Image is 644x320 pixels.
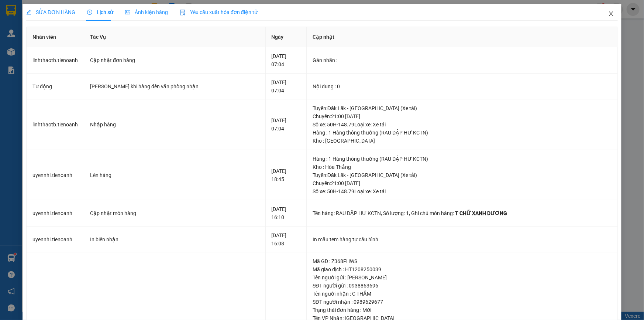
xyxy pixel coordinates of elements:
span: ĐC: [STREET_ADDRESS] BMT [56,34,106,38]
strong: NHẬN HÀNG NHANH - GIAO TỐC HÀNH [29,12,102,17]
span: ĐT:0789 629 629 [3,42,30,45]
div: [DATE] 07:04 [272,78,300,95]
div: [DATE] 18:45 [272,167,300,183]
div: Mã giao dịch : HT1208250039 [313,265,612,273]
img: logo [3,5,21,23]
span: GỬI KHÁCH HÀNG [33,55,78,61]
div: Cập nhật đơn hàng [90,56,259,64]
span: CTY TNHH DLVT TIẾN OANH [27,4,103,11]
td: Tự động [27,74,84,100]
div: SĐT người gửi : 0938863696 [313,282,612,290]
th: Ngày [266,27,307,47]
span: VP Nhận: Hai Bà Trưng [56,27,94,31]
div: Cập nhật món hàng [90,209,259,217]
td: linhthaotb.tienoanh [27,99,84,150]
span: VP Gửi: Bình Dương [3,27,36,31]
span: 1 [406,210,409,216]
div: Trạng thái đơn hàng : Mới [313,306,612,314]
th: Cập nhật [307,27,618,47]
span: ---------------------------------------------- [16,48,95,54]
td: uyennhi.tienoanh [27,200,84,227]
td: linhthaotb.tienoanh [27,47,84,74]
td: uyennhi.tienoanh [27,150,84,201]
div: Tên người gửi : [PERSON_NAME] [313,273,612,282]
div: Kho : [GEOGRAPHIC_DATA] [313,137,612,145]
div: [DATE] 16:08 [272,231,300,248]
span: T CHỮ XANH DƯƠNG [455,210,507,216]
div: [DATE] 07:04 [272,52,300,68]
div: In mẫu tem hàng tự cấu hình [313,235,612,244]
div: [DATE] 16:10 [272,205,300,221]
div: Mã GD : Z368FHWS [313,257,612,265]
th: Nhân viên [27,27,84,47]
div: Tên hàng: , Số lượng: , Ghi chú món hàng: [313,209,612,217]
div: Hàng : 1 Hàng thông thường (RAU DẬP HƯ KCTN) [313,129,612,137]
th: Tác Vụ [84,27,266,47]
td: uyennhi.tienoanh [27,227,84,253]
div: Kho : Hòa Thắng [313,163,612,171]
span: edit [26,10,31,15]
span: ĐC: 660 [GEOGRAPHIC_DATA], [GEOGRAPHIC_DATA] [3,33,55,40]
div: In biên nhận [90,235,259,244]
span: picture [125,10,130,15]
div: Nhập hàng [90,120,259,129]
div: Tuyến : Đăk Lăk - [GEOGRAPHIC_DATA] (Xe tải) Chuyến: 21:00 [DATE] Số xe: 50H-148.79 Loại xe: Xe tải [313,171,612,195]
div: Tuyến : Đăk Lăk - [GEOGRAPHIC_DATA] (Xe tải) Chuyến: 21:00 [DATE] Số xe: 50H-148.79 Loại xe: Xe tải [313,104,612,129]
div: Gán nhãn : [313,56,612,64]
span: SỬA ĐƠN HÀNG [26,9,75,15]
span: Ảnh kiện hàng [125,9,168,15]
span: ĐT: 0935371718 [56,42,82,45]
span: RAU DẬP HƯ KCTN [336,210,381,216]
div: Hàng : 1 Hàng thông thường (RAU DẬP HƯ KCTN) [313,155,612,163]
div: Tên người nhận : C THẮM [313,290,612,298]
span: Lịch sử [87,9,113,15]
span: close [608,11,614,17]
div: [DATE] 07:04 [272,116,300,133]
span: Yêu cầu xuất hóa đơn điện tử [180,9,258,15]
div: SĐT người nhận : 0989629677 [313,298,612,306]
div: Lên hàng [90,171,259,179]
strong: 1900 633 614 [49,18,81,24]
div: [PERSON_NAME] khi hàng đến văn phòng nhận [90,82,259,91]
button: Close [601,4,621,24]
img: icon [180,10,186,16]
div: Nội dung : 0 [313,82,612,91]
span: clock-circle [87,10,92,15]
